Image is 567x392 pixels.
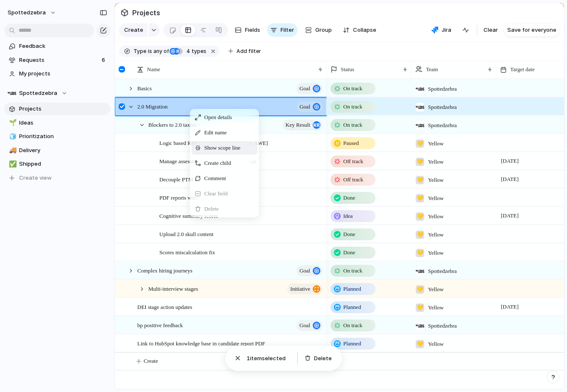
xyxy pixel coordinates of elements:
button: Create [119,23,147,37]
a: Projects [4,103,110,115]
div: ✅ [9,159,15,169]
span: My projects [19,70,107,78]
span: Delivery [19,146,107,155]
div: 🧊 [9,132,15,142]
div: 🌱 [9,118,15,128]
span: 4 [184,48,192,54]
div: Context Menu [190,109,259,217]
button: Create view [4,172,110,184]
a: 🌱Ideas [4,117,110,129]
span: Delete [204,205,219,213]
button: Add filter [223,45,266,57]
span: Create [124,26,143,34]
span: Spottedzebra [19,89,57,97]
button: Group [301,23,336,37]
span: item selected [247,354,290,363]
span: Create child [204,159,231,167]
span: spottedzebra [8,8,46,17]
span: Ideas [19,119,107,127]
button: Save for everyone [504,23,560,37]
span: Add filter [236,47,261,55]
div: 🚚 [9,145,15,155]
span: Group [315,26,332,34]
a: Feedback [4,40,110,53]
span: Clear [484,26,498,34]
span: any of [152,47,169,55]
span: Save for everyone [507,26,556,34]
a: 🚚Delivery [4,144,110,157]
span: Create view [19,174,52,182]
a: 🧊Prioritization [4,130,110,143]
span: Requests [19,56,99,64]
button: Clear [480,23,501,37]
span: Projects [19,105,107,113]
button: Delete [301,353,335,364]
button: Jira [428,24,455,36]
span: Type [133,47,146,55]
span: 6 [102,56,107,64]
button: 4 types [170,47,208,56]
span: Filter [281,26,294,34]
span: Collapse [353,26,376,34]
a: ✅Shipped [4,158,110,170]
button: Filter [267,23,297,37]
button: Fields [231,23,264,37]
span: 1 [247,355,250,361]
span: Clear field [204,189,228,198]
button: Collapse [339,23,380,37]
span: Shipped [19,160,107,168]
span: Projects [131,5,162,20]
span: Edit name [204,128,227,137]
button: 🌱 [8,119,16,127]
button: 🚚 [8,146,16,155]
span: Jira [442,26,451,34]
button: 🧊 [8,132,16,141]
span: Prioritization [19,132,107,141]
button: spottedzebra [4,6,61,19]
button: Spottedzebra [4,87,110,100]
span: Feedback [19,42,107,50]
button: ✅ [8,160,16,168]
a: Requests6 [4,54,110,67]
span: Delete [314,354,332,363]
span: Comment [204,174,226,183]
span: types [184,47,206,55]
span: is [148,47,152,55]
a: My projects [4,67,110,80]
span: Show scope line [204,144,240,152]
button: isany of [146,47,170,56]
span: Open details [204,113,232,122]
span: Fields [245,26,260,34]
